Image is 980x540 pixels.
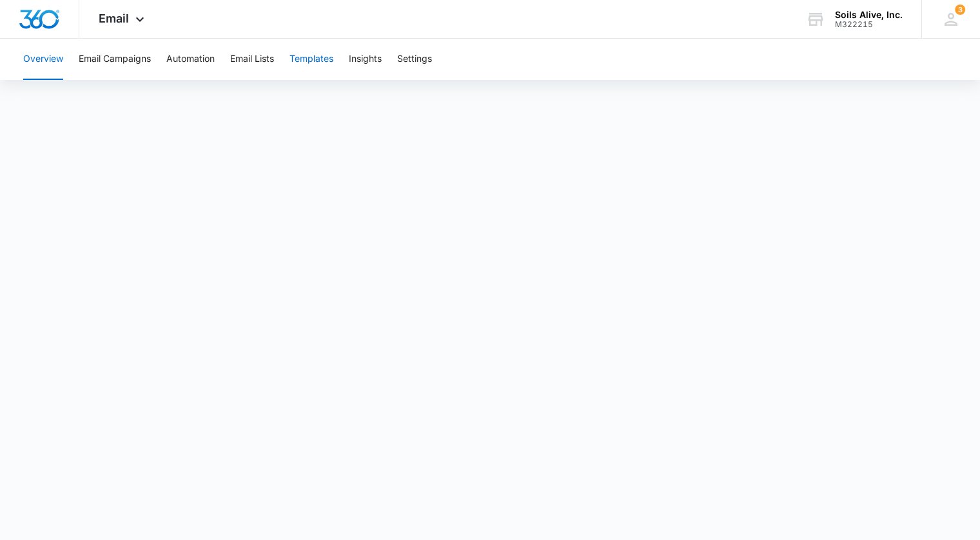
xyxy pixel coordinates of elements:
[349,39,382,80] button: Insights
[835,10,903,20] div: account name
[955,5,965,15] div: notifications count
[79,39,151,80] button: Email Campaigns
[230,39,274,80] button: Email Lists
[99,12,129,25] span: Email
[397,39,432,80] button: Settings
[289,39,333,80] button: Templates
[166,39,215,80] button: Automation
[23,39,63,80] button: Overview
[835,20,903,29] div: account id
[955,5,965,15] span: 3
